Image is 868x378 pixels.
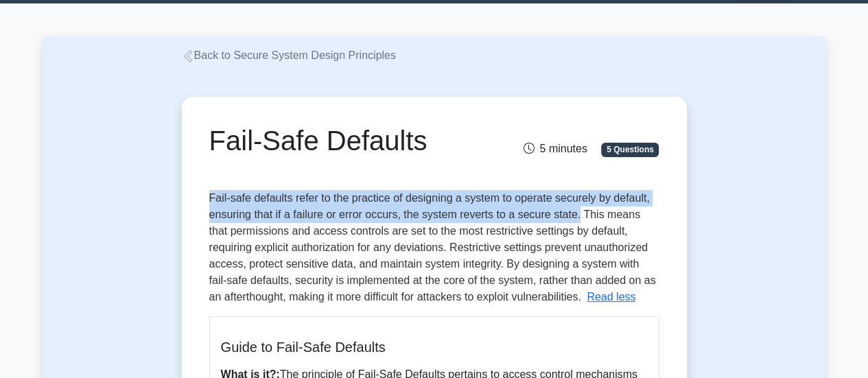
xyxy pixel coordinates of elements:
h5: Guide to Fail-Safe Defaults [221,339,648,355]
span: 5 Questions [601,143,659,156]
a: Back to Secure System Design Principles [182,49,396,61]
h1: Fail-Safe Defaults [209,124,504,157]
span: 5 minutes [523,143,587,154]
span: Fail-safe defaults refer to the practice of designing a system to operate securely by default, en... [209,192,656,303]
button: Read less [587,289,635,305]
